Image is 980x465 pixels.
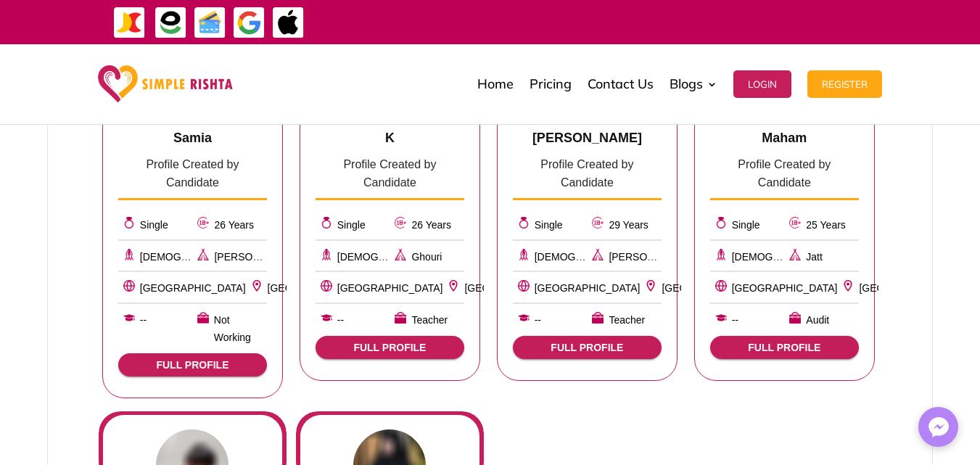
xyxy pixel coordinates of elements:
strong: ایزی پیسہ [856,9,888,34]
span: Jatt [806,251,823,263]
span: Single [732,219,760,231]
span: -- [140,312,147,329]
img: JazzCash-icon [113,7,146,39]
span: Profile Created by Candidate [540,158,633,189]
span: [PERSON_NAME] [532,131,642,145]
span: Maham [762,131,807,145]
span: Audit [806,312,829,329]
img: ApplePay-icon [272,7,305,39]
span: FULL PROFILE [130,359,255,371]
span: -- [732,312,738,329]
span: [DEMOGRAPHIC_DATA] [140,251,254,263]
span: -- [337,312,344,329]
span: [PERSON_NAME] [609,251,692,263]
a: Login [733,48,791,120]
button: Register [807,70,882,98]
img: GooglePay-icon [233,7,265,39]
span: Profile Created by Candidate [343,158,436,189]
span: [DEMOGRAPHIC_DATA] [732,251,846,263]
img: Credit Cards [194,7,226,39]
span: -- [535,312,541,329]
button: FULL PROFILE [710,336,859,359]
span: [GEOGRAPHIC_DATA] [464,282,570,294]
span: FULL PROFILE [327,342,453,353]
img: EasyPaisa-icon [155,7,187,39]
span: [DEMOGRAPHIC_DATA] [535,251,648,263]
strong: جاز کیش [892,9,922,34]
button: FULL PROFILE [316,336,464,359]
span: 26 Years [214,219,254,231]
span: FULL PROFILE [524,342,650,353]
span: Single [535,219,563,231]
button: FULL PROFILE [513,336,662,359]
span: Ghouri [411,251,442,263]
a: Blogs [670,48,717,120]
span: K [385,131,395,145]
span: Teacher [609,312,645,329]
a: Home [477,48,514,120]
span: [DEMOGRAPHIC_DATA] [337,251,451,263]
span: Teacher [411,312,448,329]
a: Contact Us [588,48,654,120]
span: [GEOGRAPHIC_DATA] [268,282,374,294]
span: [GEOGRAPHIC_DATA] [337,282,443,294]
button: FULL PROFILE [118,353,267,376]
span: [GEOGRAPHIC_DATA] [140,282,246,294]
span: Single [337,219,366,231]
span: 25 Years [806,219,846,231]
span: [GEOGRAPHIC_DATA] [859,282,965,294]
span: Profile Created by Candidate [146,158,239,189]
span: 29 Years [609,219,648,231]
a: Register [807,48,882,120]
span: [GEOGRAPHIC_DATA] [535,282,641,294]
a: Pricing [530,48,572,120]
span: 26 Years [411,219,451,231]
span: [GEOGRAPHIC_DATA] [732,282,838,294]
span: Profile Created by Candidate [738,158,831,189]
span: FULL PROFILE [722,342,847,353]
button: Login [733,70,791,98]
span: [PERSON_NAME] [214,251,297,263]
span: Samia [173,131,212,145]
span: Not Working [214,312,267,347]
img: Messenger [924,413,953,442]
span: Single [140,219,168,231]
span: [GEOGRAPHIC_DATA] [662,282,767,294]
